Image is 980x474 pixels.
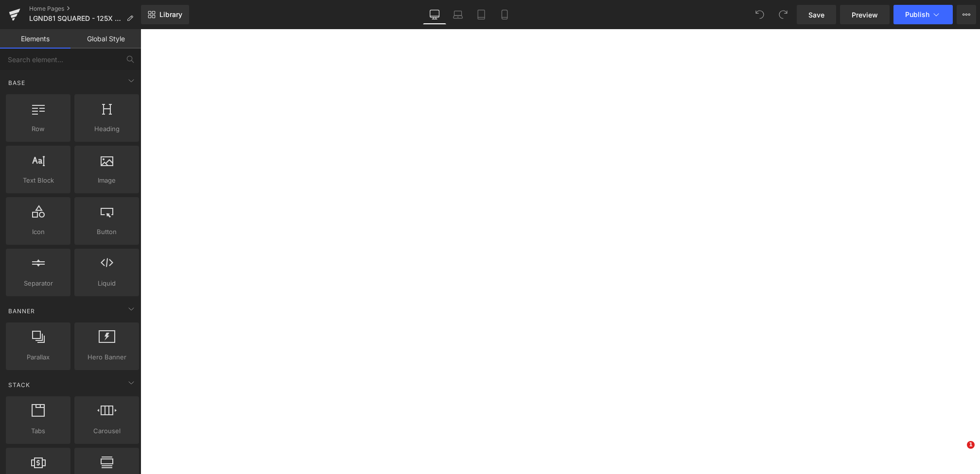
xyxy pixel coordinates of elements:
span: LGND81 SQUARED - 125X - B [29,15,122,22]
span: Library [159,10,182,19]
span: Row [9,124,68,134]
span: Save [808,10,824,20]
a: Tablet [470,5,493,24]
span: Hero Banner [77,352,136,362]
span: Banner [7,306,36,316]
a: Global Style [70,29,141,49]
button: Publish [893,5,953,24]
iframe: Intercom live chat [947,441,970,464]
span: Text Block [9,175,68,186]
span: Liquid [77,278,136,288]
span: Carousel [77,426,136,436]
span: Button [77,227,136,237]
a: Home Pages [29,5,141,13]
span: Publish [905,11,929,18]
button: Redo [773,5,793,24]
span: Icon [9,227,68,237]
span: Stack [7,380,31,389]
span: Parallax [9,352,68,362]
button: More [957,5,976,24]
span: Image [77,175,136,186]
a: Preview [840,5,890,24]
a: Laptop [446,5,470,24]
span: Preview [852,10,878,20]
span: Tabs [9,426,68,436]
a: Desktop [423,5,446,24]
span: Base [7,78,26,87]
span: 1 [967,441,975,449]
span: Heading [77,124,136,134]
button: Undo [750,5,770,24]
a: Mobile [493,5,516,24]
span: Separator [9,278,68,288]
a: New Library [141,5,189,24]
